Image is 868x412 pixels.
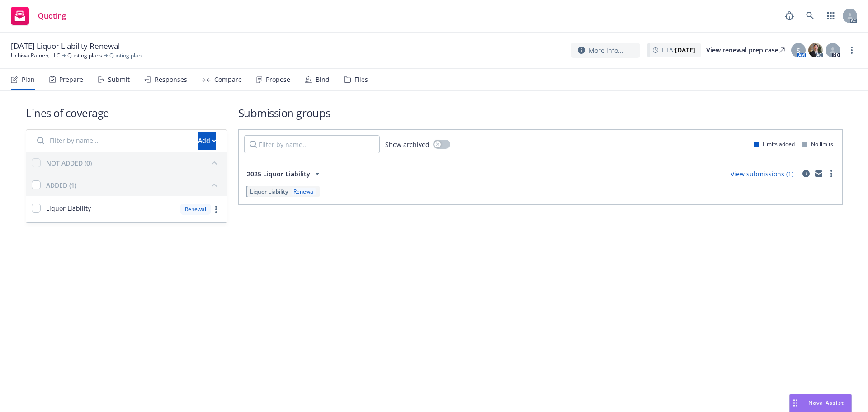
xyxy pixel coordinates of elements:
[266,76,290,83] div: Propose
[22,76,35,83] div: Plan
[214,76,242,83] div: Compare
[59,76,83,83] div: Prepare
[790,394,801,412] div: Drag to move
[244,135,380,153] input: Filter by name...
[26,105,227,120] h1: Lines of coverage
[789,394,852,412] button: Nova Assist
[797,46,800,55] span: S
[38,12,66,19] span: Quoting
[385,140,429,149] span: Show archived
[67,52,102,60] a: Quoting plans
[32,132,193,150] input: Filter by name...
[316,76,330,83] div: Bind
[244,165,325,183] button: 2025 Liquor Liability
[11,41,120,52] span: [DATE] Liquor Liability Renewal
[7,3,70,28] a: Quoting
[198,132,216,149] div: Add
[250,188,288,195] span: Liquor Liability
[706,43,785,57] a: View renewal prep case
[846,45,857,56] a: more
[662,45,695,55] span: ETA :
[813,168,824,179] a: mail
[109,52,142,60] span: Quoting plan
[808,43,823,57] img: photo
[247,169,310,179] span: 2025 Liquor Liability
[754,140,795,148] div: Limits added
[801,168,811,179] a: circleInformation
[589,46,623,55] span: More info...
[46,180,76,190] div: ADDED (1)
[238,105,843,120] h1: Submission groups
[571,43,640,58] button: More info...
[108,76,130,83] div: Submit
[822,7,840,25] a: Switch app
[731,170,793,178] a: View submissions (1)
[198,132,216,150] button: Add
[675,46,695,54] strong: [DATE]
[780,7,798,25] a: Report a Bug
[801,7,819,25] a: Search
[802,140,833,148] div: No limits
[46,158,92,168] div: NOT ADDED (0)
[46,178,222,192] button: ADDED (1)
[46,204,91,213] span: Liquor Liability
[292,188,316,195] div: Renewal
[155,76,187,83] div: Responses
[826,168,837,179] a: more
[808,399,844,407] span: Nova Assist
[11,52,60,60] a: Uchiwa Ramen, LLC
[211,204,222,215] a: more
[354,76,368,83] div: Files
[46,156,222,170] button: NOT ADDED (0)
[180,204,211,215] div: Renewal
